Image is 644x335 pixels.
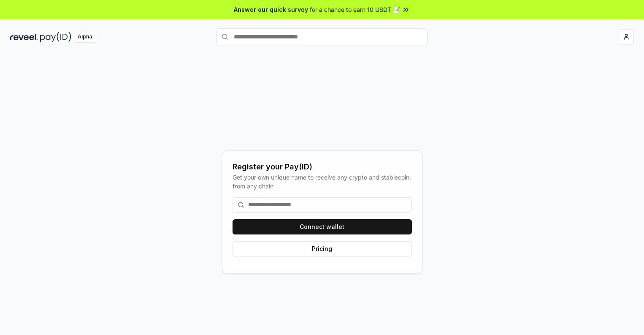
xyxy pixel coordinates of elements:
div: Get your own unique name to receive any crypto and stablecoin, from any chain [233,173,412,191]
div: Register your Pay(ID) [233,161,412,173]
span: Answer our quick survey [234,5,308,14]
button: Connect wallet [233,219,412,234]
span: for a chance to earn 10 USDT 📝 [310,5,400,14]
button: Pricing [233,241,412,256]
img: pay_id [40,32,71,42]
img: reveel_dark [10,32,38,42]
div: Alpha [73,32,97,42]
